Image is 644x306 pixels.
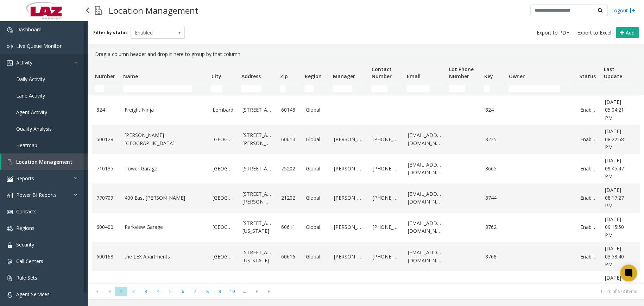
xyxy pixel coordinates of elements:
span: Page 11 [238,287,251,296]
a: [EMAIL_ADDRESS][DOMAIN_NAME] [408,190,442,206]
span: [DATE] 09:15:50 PM [605,216,624,238]
a: [PHONE_NUMBER] [373,223,399,231]
a: 600168 [96,253,116,261]
a: [PERSON_NAME] [334,223,364,231]
td: Email Filter [404,82,446,95]
img: 'icon' [7,209,13,215]
img: logout [630,7,635,14]
img: 'icon' [7,275,13,281]
kendo-pager-info: 1 - 20 of 678 items [279,288,637,294]
img: 'icon' [7,242,13,248]
span: Agent Services [16,291,50,298]
a: Global [306,282,326,290]
img: pageIcon [95,2,102,19]
a: [STREET_ADDRESS] [242,106,273,114]
span: Security [16,241,34,248]
a: 8902 [485,282,501,290]
span: Manager [333,73,355,80]
a: 824 [485,106,501,114]
a: Global [306,223,326,231]
span: Address [241,73,260,80]
input: Lot Phone Number Filter [449,85,465,92]
a: [DATE] 09:45:47 PM [605,157,632,180]
input: Zip Filter [280,85,285,92]
span: Agent Activity [16,109,47,115]
span: Dashboard [16,26,42,33]
a: [DATE] 08:22:58 PM [605,127,632,151]
a: [DATE] 03:30:53 AM [605,274,632,298]
td: Key Filter [481,82,506,95]
a: Enabled [580,165,596,173]
span: Zip [280,73,288,80]
img: 'icon' [7,226,13,231]
a: 60611 [281,223,297,231]
span: City [211,73,221,80]
a: Global [306,194,326,202]
a: 60148 [281,106,297,114]
span: [DATE] 03:30:53 AM [605,274,624,297]
a: Global [306,253,326,261]
a: [PHONE_NUMBER] [373,136,399,143]
span: Region [304,73,321,80]
span: [DATE] 08:22:58 PM [605,128,624,150]
a: 21202 [281,194,297,202]
a: [EMAIL_ADDRESS][DOMAIN_NAME] [408,249,442,264]
a: [PERSON_NAME] [334,253,364,261]
a: [EMAIL_ADDRESS][DOMAIN_NAME] [408,131,442,147]
a: 710135 [96,165,116,173]
span: Location Management [16,158,72,165]
span: Email [406,73,420,80]
span: Contacts [16,208,37,215]
a: 60614 [281,136,297,143]
img: 'icon' [7,27,13,33]
a: Global [306,136,326,143]
span: Reports [16,175,34,182]
a: Tower Garage [125,165,204,173]
td: Region Filter [302,82,330,95]
img: 'icon' [7,176,13,182]
a: Enabled [580,194,596,202]
a: [STREET_ADDRESS] [242,165,273,173]
span: Daily Activity [16,76,45,82]
a: Logout [611,7,635,14]
a: [PERSON_NAME] [334,194,364,202]
span: Add [626,29,634,36]
span: Quality Analysis [16,125,52,132]
div: Data table [88,61,644,283]
img: 'icon' [7,259,13,264]
a: Global [306,106,326,114]
a: 600400 [96,223,116,231]
span: Page 1 [115,287,127,296]
a: [GEOGRAPHIC_DATA] [213,253,234,261]
span: Export to PDF [537,29,569,36]
span: Page 5 [164,287,177,296]
button: Add [616,27,639,38]
th: Status [576,61,601,82]
span: Power BI Reports [16,192,57,198]
span: Go to the next page [252,289,261,294]
span: Contact Number [371,66,391,80]
span: Lane Activity [16,92,45,99]
a: [GEOGRAPHIC_DATA] [213,165,234,173]
a: [GEOGRAPHIC_DATA] [213,136,234,143]
img: 'icon' [7,160,13,165]
a: 400 East [PERSON_NAME] [125,194,204,202]
td: Lot Phone Number Filter [446,82,481,95]
a: 75202 [281,165,297,173]
a: 60616 [281,253,297,261]
a: 8744 [485,194,501,202]
a: [DATE] 08:17:27 PM [605,186,632,210]
span: Live Queue Monitor [16,43,62,49]
a: [EMAIL_ADDRESS][DOMAIN_NAME] [408,161,442,177]
a: [EMAIL_ADDRESS][DOMAIN_NAME] [408,219,442,235]
span: [DATE] 05:04:21 PM [605,99,624,121]
input: Key Filter [484,85,490,92]
input: Region Filter [304,85,314,92]
span: Page 10 [226,287,238,296]
a: [GEOGRAPHIC_DATA] [213,282,234,290]
span: Heatmap [16,142,37,149]
a: [STREET_ADDRESS] [242,282,273,290]
a: Lombard [213,106,234,114]
span: Lot Phone Number [449,66,473,80]
div: Drag a column header and drop it here to group by that column [92,48,640,61]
